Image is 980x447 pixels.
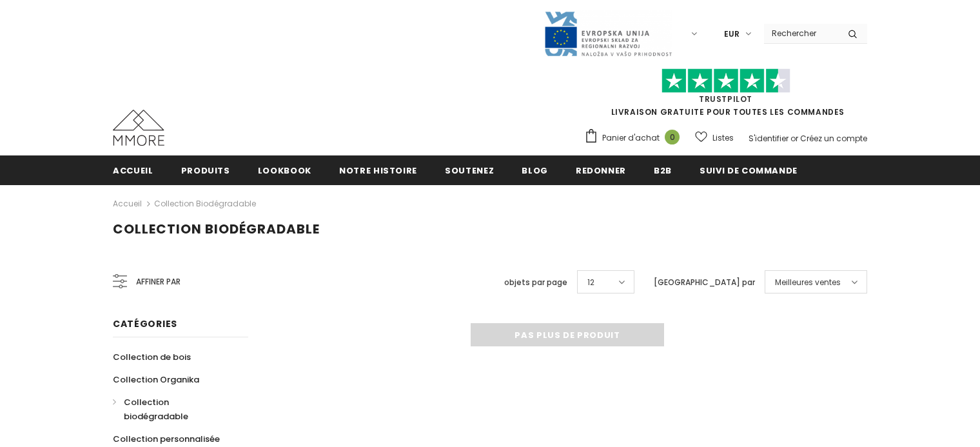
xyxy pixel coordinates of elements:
[445,155,494,184] a: soutenez
[654,164,672,177] span: B2B
[445,164,494,177] span: soutenez
[800,133,867,144] a: Créez un compte
[584,74,867,117] span: LIVRAISON GRATUITE POUR TOUTES LES COMMANDES
[712,132,734,144] span: Listes
[544,28,672,39] a: Javni Razpis
[699,94,752,104] a: TrustPilot
[790,133,798,144] span: or
[181,164,230,177] span: Produits
[522,164,548,177] span: Blog
[587,276,594,289] span: 12
[654,155,672,184] a: B2B
[113,373,199,386] span: Collection Organika
[113,346,191,368] a: Collection de bois
[339,155,417,184] a: Notre histoire
[504,276,567,289] label: objets par page
[113,110,164,146] img: Cas MMORE
[124,396,188,422] span: Collection biodégradable
[665,130,680,144] span: 0
[576,164,626,177] span: Redonner
[775,276,841,289] span: Meilleures ventes
[113,164,153,177] span: Accueil
[181,155,230,184] a: Produits
[113,433,220,445] span: Collection personnalisée
[113,196,142,212] a: Accueil
[113,220,320,238] span: Collection biodégradable
[544,10,672,57] img: Javni Razpis
[136,275,181,289] span: Affiner par
[764,24,838,43] input: Search Site
[602,132,660,144] span: Panier d'achat
[258,155,311,184] a: Lookbook
[584,128,686,148] a: Panier d'achat 0
[113,155,153,184] a: Accueil
[724,28,740,41] span: EUR
[695,126,734,149] a: Listes
[154,198,256,209] a: Collection biodégradable
[700,155,798,184] a: Suivi de commande
[258,164,311,177] span: Lookbook
[654,276,755,289] label: [GEOGRAPHIC_DATA] par
[700,164,798,177] span: Suivi de commande
[113,391,234,428] a: Collection biodégradable
[113,368,199,391] a: Collection Organika
[522,155,548,184] a: Blog
[749,133,789,144] a: S'identifier
[113,351,191,363] span: Collection de bois
[339,164,417,177] span: Notre histoire
[113,317,177,330] span: Catégories
[661,68,790,94] img: Faites confiance aux étoiles pilotes
[576,155,626,184] a: Redonner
